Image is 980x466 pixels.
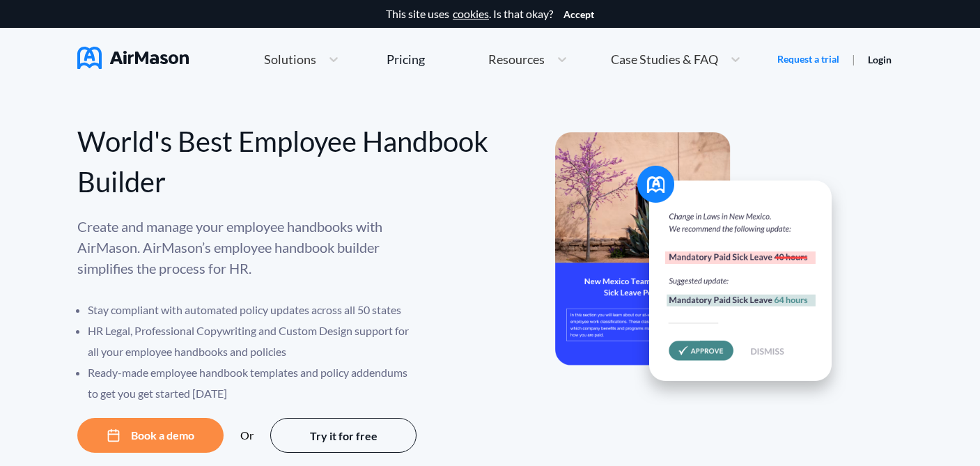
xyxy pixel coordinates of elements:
div: Pricing [387,53,425,65]
span: Solutions [264,53,316,65]
a: cookies [453,8,489,20]
a: Login [868,54,892,65]
div: World's Best Employee Handbook Builder [77,121,490,202]
a: Request a trial [777,52,839,66]
a: Pricing [387,47,425,72]
span: | [852,52,855,65]
button: Book a demo [77,418,224,453]
li: Stay compliant with automated policy updates across all 50 states [88,300,419,320]
div: Or [240,429,254,442]
button: Try it for free [270,418,417,453]
img: AirMason Logo [77,47,189,69]
li: HR Legal, Professional Copywriting and Custom Design support for all your employee handbooks and ... [88,320,419,362]
button: Accept cookies [563,9,594,20]
span: Case Studies & FAQ [611,53,718,65]
li: Ready-made employee handbook templates and policy addendums to get you get started [DATE] [88,362,419,404]
p: Create and manage your employee handbooks with AirMason. AirMason’s employee handbook builder sim... [77,216,419,279]
span: Resources [488,53,545,65]
img: hero-banner [555,132,848,406]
